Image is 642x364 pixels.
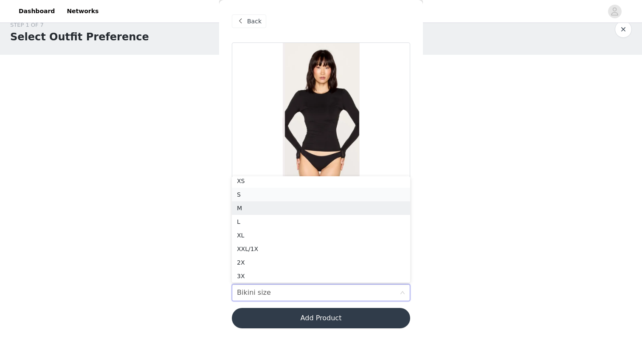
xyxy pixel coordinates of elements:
[237,285,271,301] div: Bikini size
[232,308,410,328] button: Add Product
[237,203,405,213] div: M
[10,21,149,29] div: STEP 1 OF 7
[62,2,104,21] a: Networks
[237,176,405,186] div: XS
[237,217,405,226] div: L
[10,29,149,45] h1: Select Outfit Preference
[237,258,405,267] div: 2X
[400,290,405,296] i: icon: down
[247,17,262,26] span: Back
[14,2,60,21] a: Dashboard
[611,5,619,18] div: avatar
[237,244,405,254] div: XXL/1X
[237,190,405,199] div: S
[237,231,405,240] div: XL
[237,271,405,281] div: 3X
